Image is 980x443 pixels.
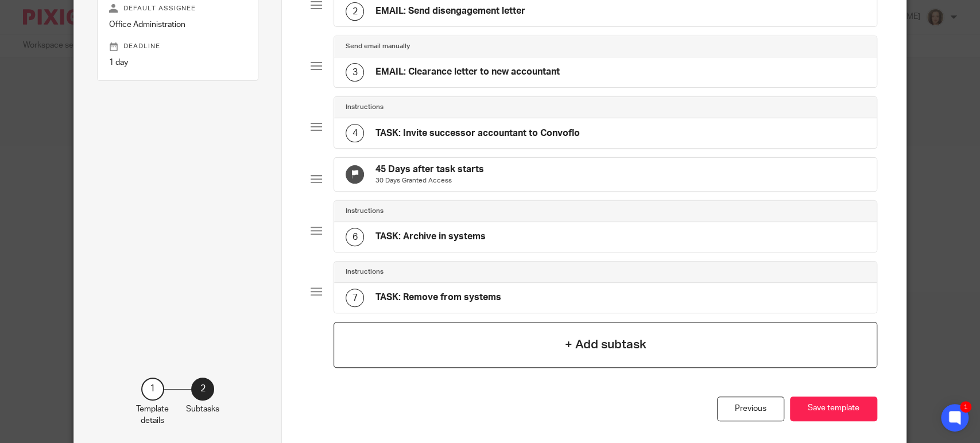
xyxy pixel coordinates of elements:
div: 1 [960,401,971,413]
div: 2 [346,2,364,21]
div: Previous [717,397,784,421]
div: 7 [346,289,364,307]
p: Deadline [109,42,246,51]
p: 30 Days Granted Access [375,176,484,185]
div: 3 [346,63,364,81]
h4: Instructions [346,103,384,112]
p: Office Administration [109,19,246,30]
h4: TASK: Invite successor accountant to Convoflo [375,127,580,139]
h4: Instructions [346,207,384,216]
div: 1 [141,378,164,401]
div: 4 [346,124,364,142]
button: Save template [790,397,877,421]
p: 1 day [109,57,246,68]
p: Default assignee [109,4,246,13]
p: Template details [136,403,169,427]
h4: EMAIL: Clearance letter to new accountant [375,66,560,78]
div: 2 [191,378,214,401]
h4: + Add subtask [565,336,646,353]
p: Subtasks [186,403,219,415]
h4: Instructions [346,267,384,277]
h4: EMAIL: Send disengagement letter [375,5,525,17]
h4: TASK: Remove from systems [375,292,501,304]
h4: 45 Days after task starts [375,164,484,176]
div: 6 [346,228,364,246]
h4: TASK: Archive in systems [375,231,486,243]
h4: Send email manually [346,42,410,51]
